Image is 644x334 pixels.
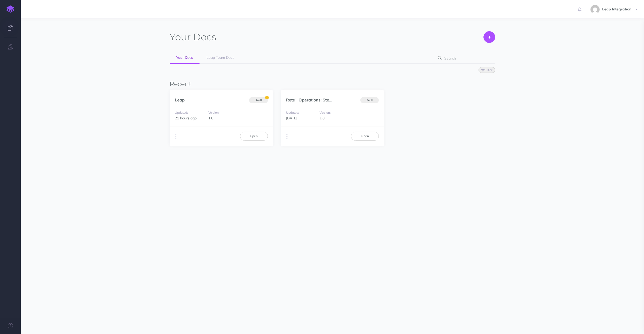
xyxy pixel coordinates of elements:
span: [DATE] [286,116,297,120]
a: Open [240,132,268,140]
small: Updated: [175,111,188,114]
a: Your Docs [170,52,200,64]
small: Version: [208,111,220,114]
span: Leap Integration [600,7,634,11]
i: More actions [286,133,288,140]
a: Retail Operations: Sto... [286,97,332,102]
img: logo-mark.svg [6,5,14,13]
img: d5e36ae4d02c354865c55df859ede724.jpg [590,5,600,14]
span: Leap Team Docs [207,55,234,60]
h1: Docs [170,31,216,43]
span: 1.0 [320,116,324,120]
i: More actions [175,133,176,140]
small: Version: [320,111,331,114]
span: Your Docs [176,55,193,60]
span: Your [170,31,191,43]
button: Filter [479,67,495,73]
a: Open [351,132,379,140]
a: Leap [175,97,185,102]
span: 21 hours ago [175,116,197,120]
a: Leap Team Docs [200,52,241,63]
h3: Recent [170,81,495,87]
input: Search [443,54,487,63]
span: 1.0 [208,116,213,120]
small: Updated: [286,111,299,114]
